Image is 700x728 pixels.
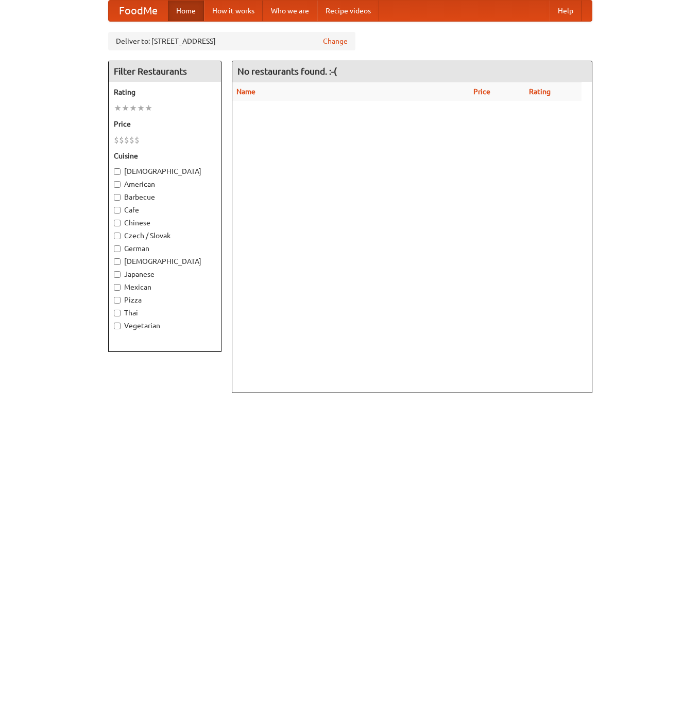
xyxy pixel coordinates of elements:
[145,102,152,114] li: ★
[124,134,129,146] li: $
[168,1,204,21] a: Home
[114,207,121,214] input: Cafe
[137,102,145,114] li: ★
[108,32,355,50] div: Deliver to: [STREET_ADDRESS]
[473,87,490,96] a: Price
[114,102,122,114] li: ★
[237,66,337,76] ng-pluralize: No restaurants found. :-(
[263,1,317,21] a: Who we are
[323,36,348,46] a: Change
[114,119,216,129] h5: Price
[129,134,134,146] li: $
[114,192,216,202] label: Barbecue
[122,102,129,114] li: ★
[114,166,216,176] label: [DEMOGRAPHIC_DATA]
[114,271,121,278] input: Japanese
[114,308,216,318] label: Thai
[114,243,216,254] label: German
[114,134,119,146] li: $
[114,194,121,201] input: Barbecue
[114,245,121,252] input: German
[114,284,121,291] input: Mexican
[109,61,221,82] h4: Filter Restaurants
[114,220,121,226] input: Chinese
[550,1,582,21] a: Help
[134,134,140,146] li: $
[317,1,379,21] a: Recipe videos
[114,233,121,239] input: Czech / Slovak
[114,230,216,241] label: Czech / Slovak
[129,102,137,114] li: ★
[119,134,124,146] li: $
[114,218,216,228] label: Chinese
[114,87,216,97] h5: Rating
[114,282,216,292] label: Mexican
[114,269,216,279] label: Japanese
[114,181,121,188] input: American
[114,323,121,329] input: Vegetarian
[204,1,263,21] a: How it works
[114,151,216,161] h5: Cuisine
[114,256,216,267] label: [DEMOGRAPHIC_DATA]
[114,310,121,316] input: Thai
[114,179,216,189] label: American
[114,205,216,215] label: Cafe
[109,1,168,21] a: FoodMe
[114,168,121,175] input: [DEMOGRAPHIC_DATA]
[114,258,121,265] input: [DEMOGRAPHIC_DATA]
[529,87,551,96] a: Rating
[114,295,216,305] label: Pizza
[114,297,121,304] input: Pizza
[114,321,216,331] label: Vegetarian
[236,87,255,96] a: Name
